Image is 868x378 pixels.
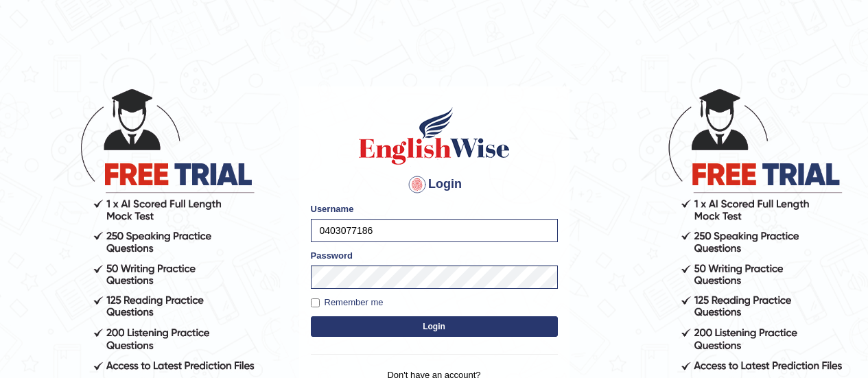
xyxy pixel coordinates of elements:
label: Remember me [311,296,384,309]
input: Remember me [311,298,320,307]
button: Login [311,316,558,337]
img: Logo of English Wise sign in for intelligent practice with AI [356,105,513,167]
label: Username [311,202,354,215]
h4: Login [311,174,558,196]
label: Password [311,249,353,262]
